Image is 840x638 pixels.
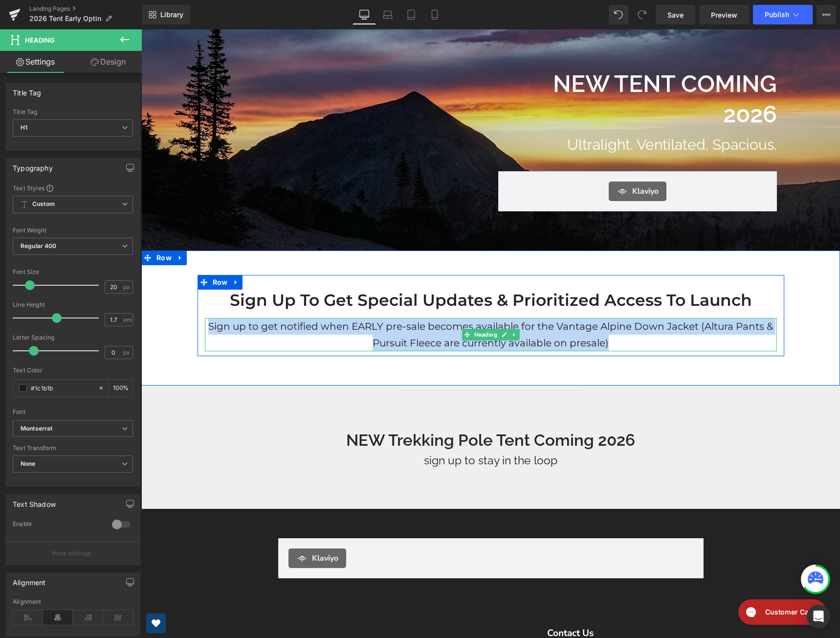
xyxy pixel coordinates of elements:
div: Font Weight [13,227,133,234]
div: Alignment [13,573,46,587]
button: Undo [609,5,628,24]
button: More [817,5,836,24]
b: None [21,460,36,467]
span: px [123,349,132,356]
div: Title Tag [13,83,42,97]
div: Text Color [13,367,133,374]
span: Klaviyo [171,523,197,535]
p: Ultralight. Ventilated. Spacious. [357,104,636,126]
a: Expand / Collapse [368,299,378,311]
a: Landing Pages [29,5,142,13]
a: Desktop [353,5,376,24]
button: More settings [6,542,140,565]
a: Mobile [423,5,446,24]
a: Design [73,51,144,73]
span: Klaviyo [491,156,517,168]
div: Enable [13,520,102,530]
a: New Library [142,5,190,24]
span: Save [667,10,684,20]
div: Letter Spacing [13,334,133,341]
div: Typography [13,159,53,172]
input: Color [31,383,93,393]
span: em [123,317,132,323]
div: Alignment [13,598,133,605]
span: Row [13,221,33,236]
div: Font [13,409,133,415]
button: Redo [632,5,652,24]
a: Expand / Collapse [88,246,101,260]
div: Title Tag [13,109,133,115]
button: Publish [753,5,813,24]
b: H1 [21,124,27,131]
div: Font Size [13,269,133,275]
a: Laptop [376,5,399,24]
span: Heading [331,299,357,311]
h3: Contact Us [406,598,636,610]
div: Text Styles [13,184,133,192]
span: Publish [765,11,789,19]
span: px [123,284,132,290]
a: Tablet [399,5,423,24]
span: 2026 Tent Early Optin [29,15,101,23]
a: Preview [699,5,749,24]
a: Expand / Collapse [33,221,45,236]
b: Regular 400 [21,242,57,250]
h1: NEW TENT COMING 2026 [357,39,636,100]
h2: Sign up to get Special Updates & Prioritized access to Launch [64,260,636,281]
i: Montserrat [21,425,52,433]
span: Library [160,10,183,19]
h1: sign up to stay in the loop [169,422,531,440]
p: More settings [52,549,91,558]
div: % [109,380,133,397]
div: Line Height [13,301,133,308]
b: Custom [32,200,55,208]
iframe: Gorgias live chat messenger [592,567,689,599]
h2: NEW Trekking Pole Tent Coming 2026 [169,401,531,422]
a: Open Wishlist [5,584,24,604]
div: Text Transform [13,445,133,452]
span: Preview [711,10,737,20]
div: Text Shadow [13,495,56,508]
span: Heading [25,36,55,44]
div: Open Intercom Messenger [807,605,830,628]
span: Row [69,246,89,260]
